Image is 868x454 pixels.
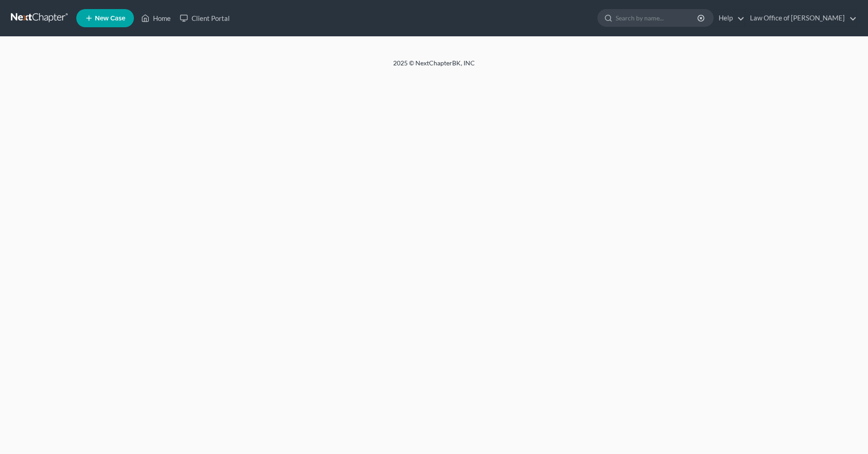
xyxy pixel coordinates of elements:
[745,10,857,26] a: Law Office of [PERSON_NAME]
[616,10,699,26] input: Search by name...
[175,59,693,75] div: 2025 © NextChapterBK, INC
[714,10,745,26] a: Help
[175,10,234,26] a: Client Portal
[137,10,175,26] a: Home
[95,15,125,22] span: New Case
